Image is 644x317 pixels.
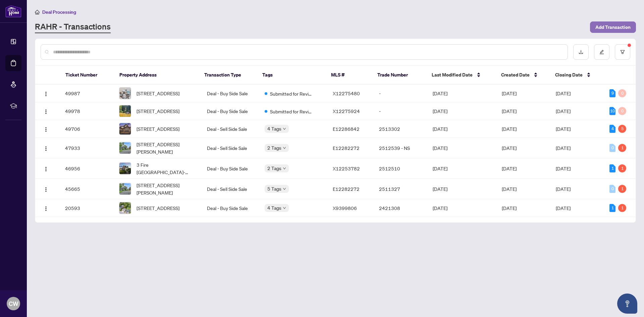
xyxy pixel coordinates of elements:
[333,126,360,132] span: E12286842
[333,145,360,151] span: E12282272
[41,106,51,116] button: Logo
[267,185,281,193] span: 5 Tags
[609,125,615,133] div: 4
[60,102,113,120] td: 49978
[333,205,357,211] span: X9399806
[433,126,447,132] span: [DATE]
[9,299,18,308] span: CW
[283,167,286,170] span: down
[609,89,615,97] div: 9
[43,187,49,192] img: Logo
[41,203,51,213] button: Logo
[433,205,447,211] span: [DATE]
[119,123,131,135] img: thumbnail-img
[609,204,615,212] div: 1
[372,66,426,85] th: Trade Number
[496,66,550,85] th: Created Date
[137,141,196,155] span: [STREET_ADDRESS][PERSON_NAME]
[618,204,626,212] div: 1
[202,120,259,138] td: Deal - Sell Side Sale
[137,181,196,196] span: [STREET_ADDRESS][PERSON_NAME]
[618,164,626,172] div: 1
[199,66,257,85] th: Transaction Type
[432,71,473,78] span: Last Modified Date
[550,158,604,179] td: [DATE]
[267,204,281,212] span: 4 Tags
[119,142,131,154] img: thumbnail-img
[374,102,427,120] td: -
[374,179,427,199] td: 2511327
[267,164,281,172] span: 2 Tags
[618,89,626,97] div: 0
[43,109,49,114] img: Logo
[119,183,131,195] img: thumbnail-img
[202,158,259,179] td: Deal - Buy Side Sale
[42,9,76,15] span: Deal Processing
[433,186,447,192] span: [DATE]
[609,185,615,193] div: 0
[555,71,583,78] span: Closing Date
[502,145,517,151] span: [DATE]
[590,21,636,33] button: Add Transaction
[502,108,517,114] span: [DATE]
[60,66,114,85] th: Ticket Number
[35,10,40,14] span: home
[60,199,113,217] td: 20593
[433,90,447,96] span: [DATE]
[60,138,113,158] td: 47933
[283,127,286,130] span: down
[501,71,530,78] span: Created Date
[283,187,286,191] span: down
[41,88,51,99] button: Logo
[433,165,447,171] span: [DATE]
[426,66,496,85] th: Last Modified Date
[502,126,517,132] span: [DATE]
[119,88,131,99] img: thumbnail-img
[609,164,615,172] div: 1
[594,44,609,60] button: edit
[202,102,259,120] td: Deal - Buy Side Sale
[283,146,286,150] span: down
[41,183,51,194] button: Logo
[502,186,517,192] span: [DATE]
[137,107,179,115] span: [STREET_ADDRESS]
[43,206,49,211] img: Logo
[609,144,615,152] div: 0
[374,120,427,138] td: 2513302
[579,50,583,54] span: download
[333,186,360,192] span: E12282272
[333,108,360,114] span: X12275924
[550,179,604,199] td: [DATE]
[618,144,626,152] div: 1
[114,66,199,85] th: Property Address
[202,199,259,217] td: Deal - Buy Side Sale
[43,146,49,151] img: Logo
[609,107,615,115] div: 10
[119,163,131,174] img: thumbnail-img
[137,125,179,133] span: [STREET_ADDRESS]
[502,205,517,211] span: [DATE]
[270,108,314,115] span: Submitted for Review
[283,206,286,210] span: down
[202,179,259,199] td: Deal - Sell Side Sale
[595,22,631,33] span: Add Transaction
[60,85,113,102] td: 49987
[43,166,49,172] img: Logo
[550,102,604,120] td: [DATE]
[267,144,281,152] span: 2 Tags
[202,138,259,158] td: Deal - Sell Side Sale
[502,165,517,171] span: [DATE]
[43,127,49,132] img: Logo
[267,125,281,133] span: 4 Tags
[374,199,427,217] td: 2421308
[137,90,179,97] span: [STREET_ADDRESS]
[41,123,51,134] button: Logo
[615,44,630,60] button: filter
[550,138,604,158] td: [DATE]
[326,66,372,85] th: MLS #
[270,90,314,97] span: Submitted for Review
[137,161,196,176] span: 3 Fire [GEOGRAPHIC_DATA]-[GEOGRAPHIC_DATA]-[GEOGRAPHIC_DATA], [GEOGRAPHIC_DATA] K0L 1Z0, [GEOGRAP...
[202,85,259,102] td: Deal - Buy Side Sale
[41,143,51,153] button: Logo
[374,85,427,102] td: -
